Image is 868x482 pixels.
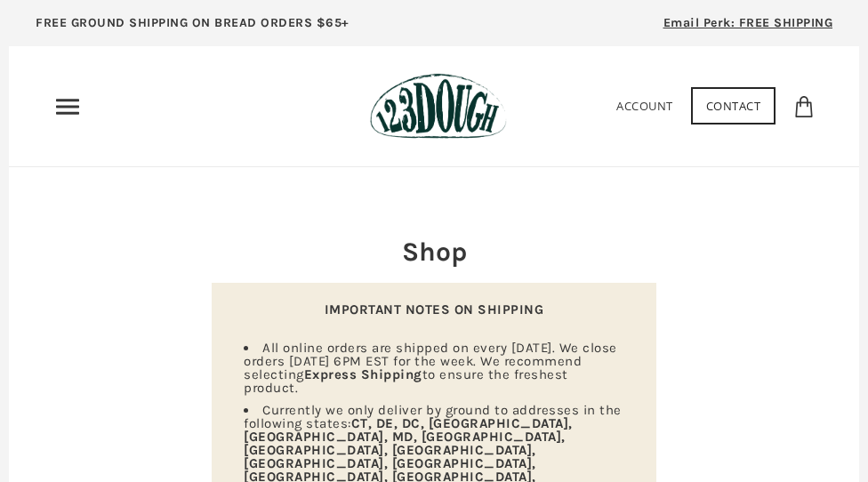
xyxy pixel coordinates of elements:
span: Email Perk: FREE SHIPPING [663,15,833,30]
span: All online orders are shipped on every [DATE]. We close orders [DATE] 6PM EST for the week. We re... [244,340,617,396]
img: 123Dough Bakery [370,73,506,140]
a: Email Perk: FREE SHIPPING [637,9,860,46]
strong: Express Shipping [304,366,422,382]
a: Account [616,98,673,114]
h2: Shop [212,233,656,270]
a: Contact [691,87,776,125]
a: FREE GROUND SHIPPING ON BREAD ORDERS $65+ [9,9,376,46]
p: FREE GROUND SHIPPING ON BREAD ORDERS $65+ [36,13,350,33]
strong: IMPORTANT NOTES ON SHIPPING [325,301,544,317]
nav: Primary [53,92,82,121]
